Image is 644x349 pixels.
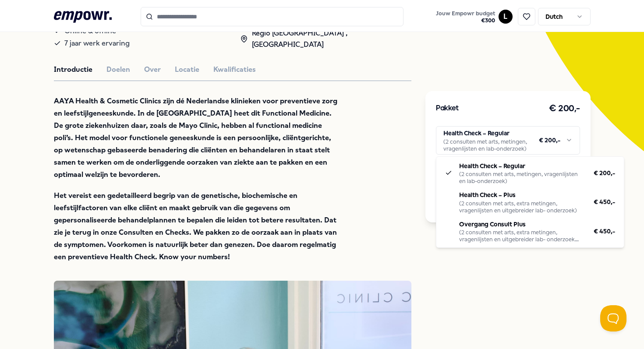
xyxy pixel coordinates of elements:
[459,219,583,229] p: Overgang Consult Plus
[459,229,583,243] div: (2 consulten met arts, extra metingen, vragenlijsten en uitgebreider lab- onderzoek hormonen)
[459,190,583,200] p: Health Check – Plus
[594,197,615,207] span: € 450,-
[459,200,583,214] div: (2 consulten met arts, extra metingen, vragenlijsten en uitgebreider lab- onderzoek)
[459,161,583,171] p: Health Check – Regular
[459,171,583,185] div: (2 consulten met arts, metingen, vragenlijsten en lab-onderzoek)
[594,226,615,236] span: € 450,-
[594,168,615,178] span: € 200,-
